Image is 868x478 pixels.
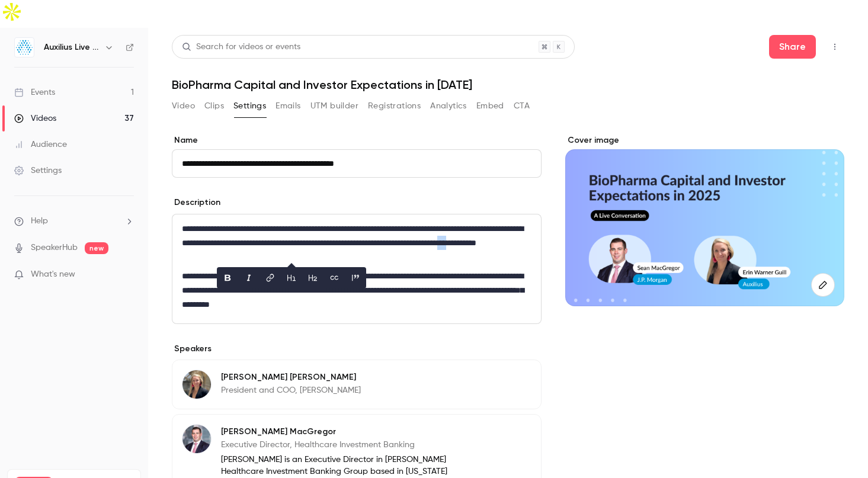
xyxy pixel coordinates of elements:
[204,97,224,116] button: Clips
[14,165,62,177] div: Settings
[476,97,504,116] button: Embed
[239,268,258,287] button: italic
[172,78,844,92] h1: BioPharma Capital and Investor Expectations in [DATE]
[221,426,465,438] p: [PERSON_NAME] MacGregor
[514,97,530,116] button: CTA
[565,134,844,146] label: Cover image
[368,97,421,116] button: Registrations
[14,86,55,98] div: Events
[825,37,844,56] button: Top Bar Actions
[31,242,78,254] a: SpeakerHub
[182,425,211,453] img: Sean MacGregor
[44,41,100,53] h6: Auxilius Live Sessions
[85,242,108,254] span: new
[218,268,237,287] button: bold
[15,38,34,57] img: Auxilius Live Sessions
[182,41,300,53] div: Search for videos or events
[172,214,541,323] div: editor
[233,97,266,116] button: Settings
[769,35,816,59] button: Share
[430,97,467,116] button: Analytics
[221,384,361,396] p: President and COO, [PERSON_NAME]
[221,371,361,383] p: [PERSON_NAME] [PERSON_NAME]
[346,268,365,287] button: blockquote
[172,360,542,409] div: Erin Warner Guill[PERSON_NAME] [PERSON_NAME]President and COO, [PERSON_NAME]
[14,139,67,150] div: Audience
[221,439,465,451] p: Executive Director, Healthcare Investment Banking
[14,215,134,227] li: help-dropdown-opener
[172,134,542,146] label: Name
[172,343,542,355] p: Speakers
[31,215,48,227] span: Help
[172,197,220,208] label: Description
[182,370,211,399] img: Erin Warner Guill
[310,97,358,116] button: UTM builder
[276,97,300,116] button: Emails
[261,268,280,287] button: link
[14,113,56,124] div: Videos
[172,97,195,116] button: Video
[31,268,75,281] span: What's new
